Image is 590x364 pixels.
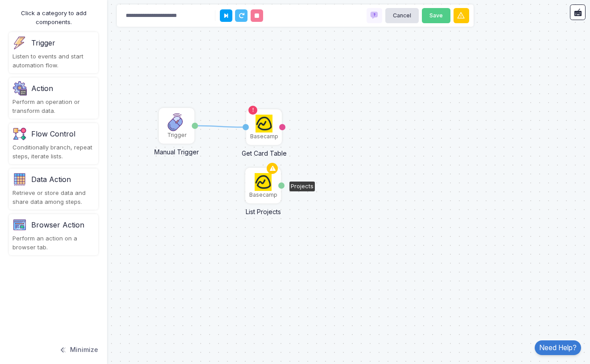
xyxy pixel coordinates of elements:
div: List Projects [225,203,301,216]
div: Retrieve or store data and share data among steps. [12,189,95,206]
img: basecamp.png [256,115,273,132]
button: Cancel [385,8,419,24]
a: Need Help? [535,340,581,355]
img: basecamp.png [255,173,272,191]
img: category.png [12,172,27,186]
div: Trigger [167,131,186,139]
button: Warnings [454,8,469,24]
img: manual.png [168,113,186,131]
button: Minimize [59,340,98,360]
img: category-v1.png [12,218,27,232]
div: Manual Trigger [139,143,215,157]
div: Conditionally branch, repeat steps, iterate lists. [12,143,95,161]
div: Basecamp [250,132,278,141]
div: Perform an operation or transform data. [12,98,95,115]
div: Flow Control [31,128,75,139]
img: trigger.png [12,36,27,50]
div: Get Card Table [226,144,302,158]
div: Trigger [31,37,55,48]
div: Basecamp [249,191,277,199]
img: flow-v1.png [12,127,27,141]
div: Listen to events and start automation flow. [12,52,95,70]
div: Perform an action on a browser tab. [12,234,95,252]
div: Browser Action [31,219,84,230]
div: Action [31,83,53,94]
div: Click a category to add components. [9,9,98,26]
div: Projects [289,182,315,191]
div: Data Action [31,174,71,185]
button: Save [422,8,451,24]
img: settings.png [12,81,27,95]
